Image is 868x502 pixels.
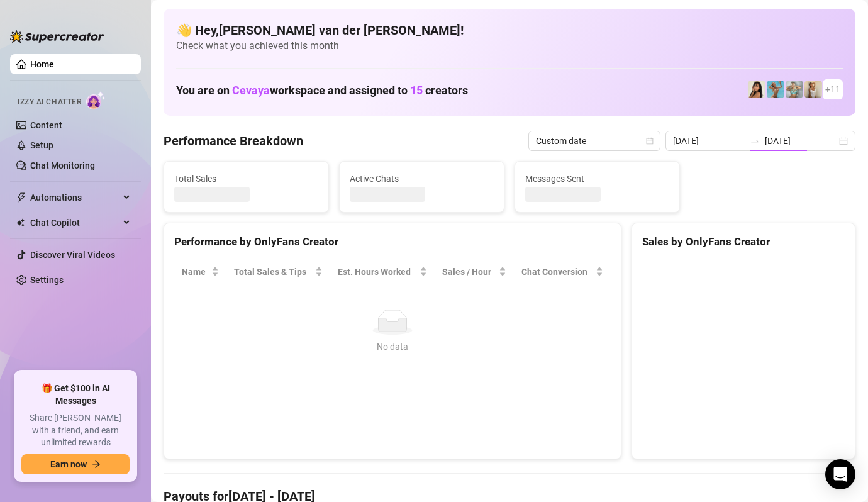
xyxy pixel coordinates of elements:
th: Name [174,260,226,284]
span: Izzy AI Chatter [18,96,81,108]
div: Open Intercom Messenger [825,459,855,489]
span: Name [182,265,209,279]
div: Est. Hours Worked [338,265,417,279]
span: Sales / Hour [442,265,496,279]
a: Discover Viral Videos [30,250,115,260]
input: Start date [673,134,745,148]
span: 🎁 Get $100 in AI Messages [21,382,130,407]
span: Total Sales [174,172,318,186]
span: Share [PERSON_NAME] with a friend, and earn unlimited rewards [21,412,130,449]
img: Tokyo [748,81,765,98]
a: Settings [30,275,64,285]
img: Olivia [786,81,803,98]
a: Home [30,59,54,69]
span: arrow-right [92,460,101,469]
span: thunderbolt [16,192,26,203]
span: Chat Conversion [521,265,593,279]
span: swap-right [750,136,760,146]
span: Check what you achieved this month [176,39,843,53]
img: logo-BBDzfeDw.svg [10,30,104,43]
th: Sales / Hour [435,260,514,284]
span: Messages Sent [525,172,669,186]
span: to [750,136,760,146]
img: Chat Copilot [16,218,25,227]
span: Automations [30,187,120,208]
a: Chat Monitoring [30,160,95,170]
h4: Performance Breakdown [164,132,303,150]
h4: 👋 Hey, [PERSON_NAME] van der [PERSON_NAME] ! [176,21,843,39]
span: Active Chats [350,172,494,186]
button: Earn nowarrow-right [21,454,130,474]
span: 15 [410,84,423,97]
span: Total Sales & Tips [234,265,313,279]
span: Custom date [536,131,653,150]
img: Dominis [767,81,784,98]
div: Sales by OnlyFans Creator [642,233,845,250]
span: + 11 [825,82,840,96]
span: Earn now [50,459,87,469]
span: Chat Copilot [30,213,120,233]
img: AI Chatter [86,91,106,109]
a: Content [30,120,62,130]
div: Performance by OnlyFans Creator [174,233,611,250]
div: No data [187,340,598,354]
th: Chat Conversion [514,260,611,284]
a: Setup [30,140,53,150]
input: End date [765,134,837,148]
img: Megan [804,81,822,98]
th: Total Sales & Tips [226,260,330,284]
span: Cevaya [232,84,270,97]
h1: You are on workspace and assigned to creators [176,84,468,98]
span: calendar [646,137,654,145]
